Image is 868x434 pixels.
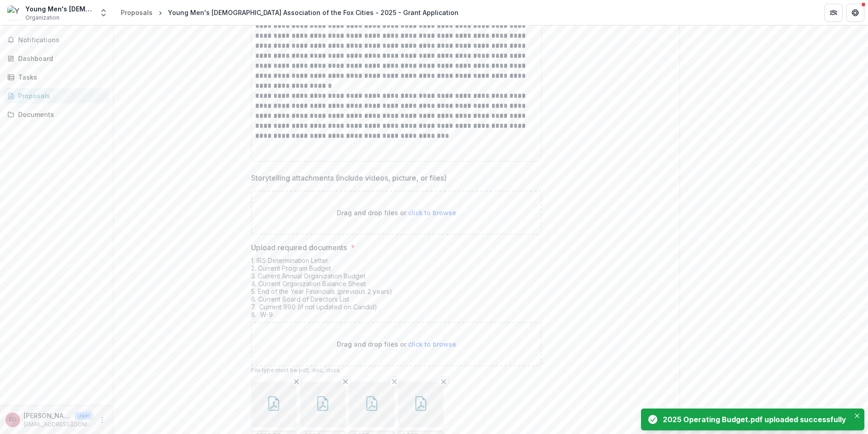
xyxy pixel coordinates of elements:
[18,54,102,63] div: Dashboard
[408,340,456,348] span: click to browse
[97,414,108,425] button: More
[4,70,109,85] a: Tasks
[389,376,400,387] button: Remove File
[18,36,106,44] span: Notifications
[97,4,110,22] button: Open entity switcher
[4,107,109,122] a: Documents
[117,6,462,19] nav: breadcrumb
[24,420,93,429] p: [EMAIL_ADDRESS][DOMAIN_NAME]
[251,242,347,253] p: Upload required documents
[74,412,93,420] p: User
[18,110,102,119] div: Documents
[637,405,868,434] div: Notifications-bottom-right
[251,366,542,374] p: File type must be .pdf, .doc, .docx
[25,4,94,14] div: Young Men's [DEMOGRAPHIC_DATA] Association of the Fox Cities
[251,257,542,322] div: 1. IRS Determination Letter 2. Current Program Budget 3. Current Annual Organization Budget 4. Cu...
[18,91,102,101] div: Proposals
[251,172,447,183] p: Storytelling attachments (include videos, picture, or files)
[4,88,109,103] a: Proposals
[24,411,71,420] p: [PERSON_NAME]
[663,414,846,425] div: 2025 Operating Budget.pdf uploaded successfully
[438,376,449,387] button: Remove File
[337,208,456,217] p: Drag and drop files or
[846,4,864,22] button: Get Help
[4,51,109,66] a: Dashboard
[7,5,22,20] img: Young Men's Christian Association of the Fox Cities
[168,8,459,17] div: Young Men's [DEMOGRAPHIC_DATA] Association of the Fox Cities - 2025 - Grant Application
[852,410,863,421] button: Close
[121,8,153,17] div: Proposals
[9,417,16,423] div: Ellie Dietrich
[291,376,302,387] button: Remove File
[25,14,59,22] span: Organization
[4,33,109,47] button: Notifications
[337,339,456,349] p: Drag and drop files or
[340,376,351,387] button: Remove File
[408,209,456,217] span: click to browse
[824,4,843,22] button: Partners
[18,72,102,82] div: Tasks
[117,6,156,19] a: Proposals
